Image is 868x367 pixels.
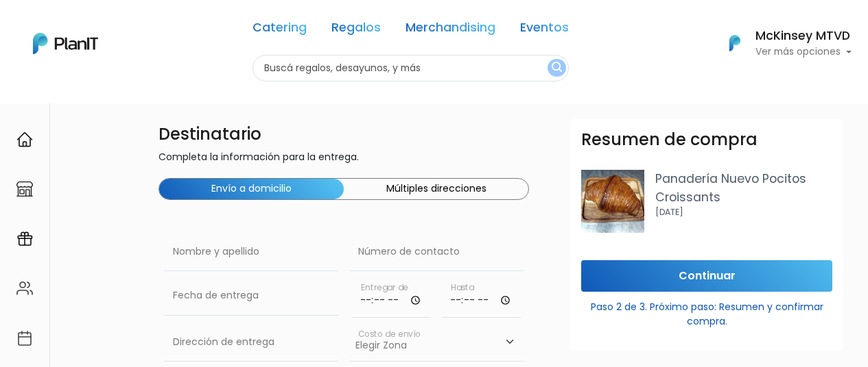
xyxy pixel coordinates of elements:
[331,22,381,38] a: Regalos
[581,170,644,232] img: WhatsApp_Image_2023-08-31_at_13.46.34.jpeg
[16,181,33,197] img: marketplace-4ceaa7011d94191e9ded77b95e3339b90024bf715f7c57f8cf31f2d8c509eaba.svg
[755,47,852,57] p: Ver más opciones
[655,188,832,206] p: Croissants
[352,277,431,318] input: Horario
[406,22,495,38] a: Merchandising
[253,55,569,81] input: Buscá regalos, desayunos, y más
[11,125,38,153] div: Home
[442,277,521,318] input: Hasta
[159,125,529,144] h4: Destinatario
[164,277,338,315] input: Fecha de entrega
[581,130,758,150] h3: Resumen de compra
[755,30,852,42] h6: McKinsey MTVD
[159,179,344,199] button: Envío a domicilio
[11,225,38,253] div: PlanITGo
[655,170,832,188] p: Panadería Nuevo Pocitos
[581,294,832,329] p: Paso 2 de 3. Próximo paso: Resumen y confirmar compra.
[720,28,750,58] img: PlanIt Logo
[164,323,338,362] input: Dirección de entrega
[581,260,832,292] input: Continuar
[33,33,98,54] img: PlanIt Logo
[159,150,529,167] p: Completa la información para la entrega.
[16,131,33,148] img: home-e721727adea9d79c4d83392d1f703f7f8bce08238fde08b1acbfd93340b81755.svg
[349,233,524,271] input: Número de contacto
[712,25,852,61] button: PlanIt Logo McKinsey MTVD Ver más opciones
[16,330,33,346] img: calendar-87d922413cdce8b2cf7b7f5f62616a5cf9e4887200fb71536465627b3292af00.svg
[344,179,528,199] button: Múltiples direcciones
[16,231,33,247] img: campaigns-02234683943229c281be62815700db0a1741e53638e28bf9629b52c665b00959.svg
[520,22,569,38] a: Eventos
[11,324,38,352] div: Calendario
[655,206,832,218] p: [DATE]
[16,280,33,296] img: people-662611757002400ad9ed0e3c099ab2801c6687ba6c219adb57efc949bc21e19d.svg
[11,275,38,303] div: Colaboradores
[164,233,338,271] input: Nombre y apellido
[552,62,562,75] img: search_button-432b6d5273f82d61273b3651a40e1bd1b912527efae98b1b7a1b2c0702e16a8d.svg
[253,22,307,38] a: Catering
[11,175,38,203] div: Dashboard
